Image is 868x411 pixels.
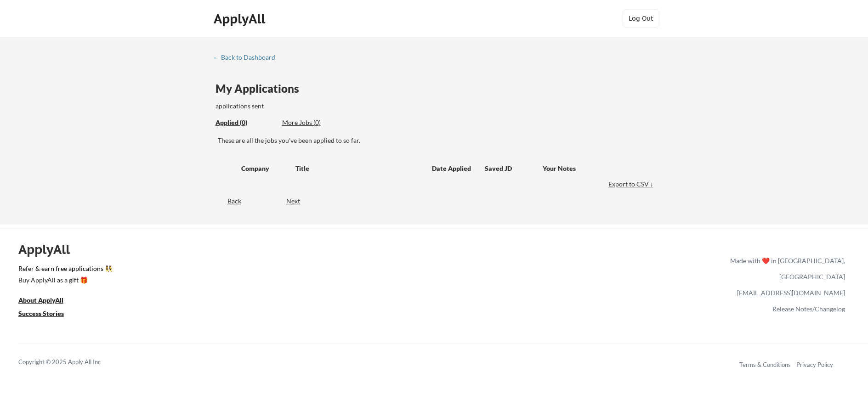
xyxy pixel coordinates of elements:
div: ApplyAll [214,11,268,27]
div: These are all the jobs you've been applied to so far. [216,118,275,128]
a: Terms & Conditions [739,361,791,368]
div: These are job applications we think you'd be a good fit for, but couldn't apply you to automatica... [282,118,350,128]
div: Copyright © 2025 Apply All Inc [18,358,124,367]
a: [EMAIL_ADDRESS][DOMAIN_NAME] [737,289,845,297]
a: Refer & earn free applications 👯‍♀️ [18,265,538,275]
a: ← Back to Dashboard [213,54,282,63]
a: Buy ApplyAll as a gift 🎁 [18,275,110,287]
div: Date Applied [432,164,472,173]
a: Success Stories [18,309,76,320]
button: Log Out [623,9,659,28]
a: Release Notes/Changelog [772,305,845,313]
div: These are all the jobs you've been applied to so far. [218,136,656,145]
div: ← Back to Dashboard [213,54,282,61]
a: About ApplyAll [18,295,76,307]
div: Title [295,164,423,173]
a: Privacy Policy [796,361,833,368]
div: Export to CSV ↓ [608,180,656,189]
div: Company [241,164,287,173]
div: My Applications [216,83,306,94]
u: Success Stories [18,310,64,317]
div: Back [213,197,241,206]
u: About ApplyAll [18,296,63,304]
div: Applied (0) [216,118,275,127]
div: Your Notes [543,164,647,173]
div: ApplyAll [18,242,80,257]
div: Made with ❤️ in [GEOGRAPHIC_DATA], [GEOGRAPHIC_DATA] [726,253,845,285]
div: Saved JD [485,160,543,176]
div: Next [286,197,311,206]
div: Buy ApplyAll as a gift 🎁 [18,277,110,283]
div: applications sent [216,101,393,111]
div: More Jobs (0) [282,118,350,127]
